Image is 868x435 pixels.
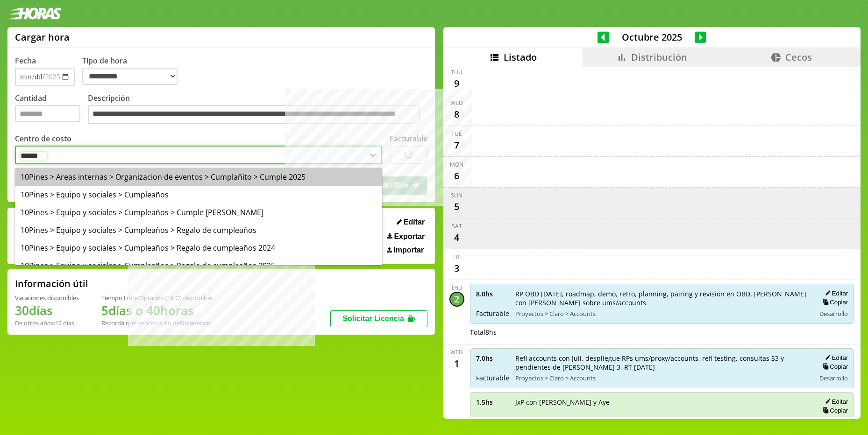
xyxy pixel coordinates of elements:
[453,253,461,261] div: Fri
[393,246,424,254] span: Importar
[15,56,36,66] label: Fecha
[450,348,463,356] div: Wed
[822,289,848,297] button: Editar
[82,56,185,86] label: Tipo de hora
[15,133,71,144] label: Centro de costo
[476,354,509,363] span: 7.0 hs
[476,289,509,298] span: 8.0 hs
[515,354,809,372] span: Refi accounts con Juli, despliegue RPs ums/proxy/accounts, refi testing, consultas S3 y pendiente...
[101,319,212,327] div: Recordá que vencen a fin de
[404,218,425,226] span: Editar
[451,284,462,292] div: Thu
[15,294,79,302] div: Vacaciones disponibles
[449,138,464,153] div: 7
[449,261,464,276] div: 3
[15,221,382,239] div: 10Pines > Equipo y sociales > Cumpleaños > Regalo de cumpleaños
[822,398,848,406] button: Editar
[504,51,537,63] span: Listado
[515,309,809,318] span: Proyectos > Claro > Accounts
[88,105,420,125] textarea: Descripción
[101,294,212,302] div: Tiempo Libre Optativo (TiLO) disponible
[515,374,809,382] span: Proyectos > Claro > Accounts
[470,328,854,337] div: Total 8 hs
[820,363,848,371] button: Copiar
[15,105,80,122] input: Cantidad
[330,310,427,327] button: Solicitar Licencia
[15,203,382,221] div: 10Pines > Equipo y sociales > Cumpleaños > Cumple [PERSON_NAME]
[384,232,427,241] button: Exportar
[449,76,464,91] div: 9
[15,239,382,257] div: 10Pines > Equipo y sociales > Cumpleaños > Regalo de cumpleaños 2024
[820,407,848,414] button: Copiar
[476,373,509,382] span: Facturable
[449,356,464,371] div: 1
[449,107,464,122] div: 8
[449,292,464,307] div: 2
[819,309,848,318] span: Desarrollo
[449,230,464,245] div: 4
[451,191,462,199] div: Sun
[451,68,462,76] div: Thu
[785,51,812,63] span: Cecos
[449,168,464,183] div: 6
[805,416,848,424] span: Tareas internas
[443,67,861,417] div: scrollable content
[631,51,687,63] span: Distribución
[15,257,382,274] div: 10Pines > Equipo y sociales > Cumpleaños > Regalo de cumpleaños 2025
[449,199,464,214] div: 5
[15,31,70,43] h1: Cargar hora
[822,354,848,362] button: Editar
[819,374,848,382] span: Desarrollo
[82,68,178,85] select: Tipo de hora
[452,222,462,230] div: Sat
[515,289,809,307] span: RP OBD [DATE], roadmap, demo, retro, planning, pairing y revision en OBD, [PERSON_NAME] con [PERS...
[15,319,79,327] div: De otros años: 12 días
[476,309,509,318] span: Facturable
[101,302,212,319] h1: 5 días o 40 horas
[15,186,382,203] div: 10Pines > Equipo y sociales > Cumpleaños
[15,168,382,186] div: 10Pines > Areas internas > Organizacion de eventos > Cumplañito > Cumple 2025
[15,302,79,319] h1: 30 días
[820,298,848,306] button: Copiar
[450,161,463,168] div: Mon
[394,217,427,227] button: Editar
[390,133,427,144] label: Facturable
[609,31,695,43] span: Octubre 2025
[15,93,88,127] label: Cantidad
[515,398,799,407] span: JxP con [PERSON_NAME] y Aye
[15,277,88,290] h2: Información útil
[515,416,799,424] span: 10Pines > Desarrollo profesional > Jardinero por [PERSON_NAME]
[451,130,462,138] div: Tue
[394,232,425,241] span: Exportar
[88,93,427,127] label: Descripción
[342,315,404,323] span: Solicitar Licencia
[180,319,210,327] b: Diciembre
[450,99,463,107] div: Wed
[7,7,62,20] img: logotipo
[476,398,509,407] span: 1.5 hs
